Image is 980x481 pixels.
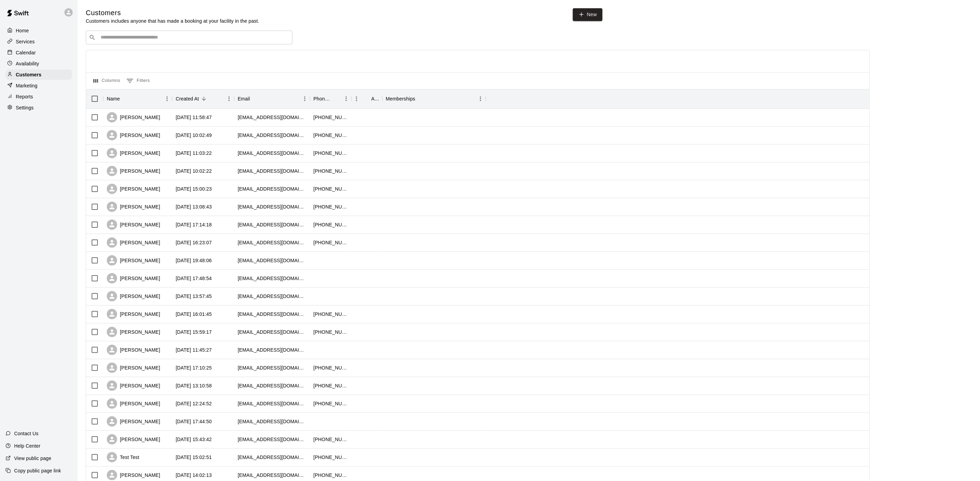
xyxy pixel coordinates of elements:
[415,94,425,104] button: Sort
[238,418,307,425] div: tellymontalvo@yahoo.com
[313,150,348,157] div: +13476931992
[6,36,72,47] a: Services
[310,89,351,108] div: Phone Number
[176,114,212,121] div: 2025-08-17 11:58:47
[6,92,72,102] a: Reports
[176,275,212,282] div: 2025-08-12 17:48:54
[107,452,139,462] div: Test Test
[176,221,212,228] div: 2025-08-13 17:14:18
[176,311,212,318] div: 2025-08-11 16:01:45
[371,89,379,108] div: Age
[238,221,307,228] div: jrmatthewsjr322@gmail.com
[107,470,160,480] div: [PERSON_NAME]
[14,442,40,449] p: Help Center
[107,309,160,319] div: [PERSON_NAME]
[238,203,307,210] div: bdono010@gmail.com
[176,203,212,210] div: 2025-08-14 13:08:43
[313,221,348,228] div: +16315765018
[386,89,415,108] div: Memberships
[107,398,160,409] div: [PERSON_NAME]
[107,148,160,158] div: [PERSON_NAME]
[382,89,486,108] div: Memberships
[107,184,160,194] div: [PERSON_NAME]
[238,400,307,407] div: mcoticchio1@gmail.com
[238,168,307,174] div: altima34@yahoo.com
[238,239,307,246] div: citistesm638@gmail.com
[103,89,172,108] div: Name
[176,364,212,371] div: 2025-08-08 17:10:25
[107,202,160,212] div: [PERSON_NAME]
[107,130,160,140] div: [PERSON_NAME]
[250,94,260,104] button: Sort
[6,25,72,36] a: Home
[107,166,160,176] div: [PERSON_NAME]
[86,31,292,44] div: Search customers by name or email
[238,436,307,443] div: bzholispichealth@gmail.com
[107,434,160,445] div: [PERSON_NAME]
[238,257,307,264] div: esaintjean11@gmail.com
[313,132,348,139] div: +19174562795
[313,454,348,461] div: +16313321892
[300,94,310,104] button: Menu
[238,114,307,121] div: joeschneider769@aol.com
[341,94,351,104] button: Menu
[176,185,212,192] div: 2025-08-14 15:00:23
[176,239,212,246] div: 2025-08-13 16:23:07
[107,220,160,230] div: [PERSON_NAME]
[107,381,160,391] div: [PERSON_NAME]
[6,103,72,113] a: Settings
[238,185,307,192] div: jfoeh@optonline.net
[313,364,348,371] div: +12029970764
[107,255,160,266] div: [PERSON_NAME]
[162,94,172,104] button: Menu
[234,89,310,108] div: Email
[176,329,212,335] div: 2025-08-11 15:59:17
[6,81,72,91] a: Marketing
[313,329,348,335] div: +15165671623
[176,168,212,174] div: 2025-08-15 10:02:22
[86,8,259,18] h5: Customers
[176,346,212,353] div: 2025-08-10 11:45:27
[107,327,160,337] div: [PERSON_NAME]
[6,58,72,69] a: Availability
[107,363,160,373] div: [PERSON_NAME]
[6,70,72,80] a: Customers
[125,75,152,86] button: Show filters
[313,311,348,318] div: +15708070329
[199,94,209,104] button: Sort
[176,472,212,479] div: 2025-08-05 14:02:13
[176,89,199,108] div: Created At
[238,382,307,389] div: bar1674@aol.com
[238,472,307,479] div: craiglib1@gmail.com
[313,168,348,174] div: +15166479371
[351,89,382,108] div: Age
[107,273,160,284] div: [PERSON_NAME]
[475,94,486,104] button: Menu
[313,203,348,210] div: +16318853060
[238,346,307,353] div: marco830@msn.com
[313,89,331,108] div: Phone Number
[16,60,39,67] p: Availability
[107,89,120,108] div: Name
[313,436,348,443] div: +15163984375
[14,455,51,462] p: View public page
[224,94,234,104] button: Menu
[176,293,212,300] div: 2025-08-12 13:57:45
[573,8,602,21] a: New
[176,257,212,264] div: 2025-08-12 19:48:06
[107,345,160,355] div: [PERSON_NAME]
[313,382,348,389] div: +15164579448
[14,467,61,474] p: Copy public page link
[107,112,160,122] div: [PERSON_NAME]
[362,94,371,104] button: Sort
[176,400,212,407] div: 2025-08-08 12:24:52
[313,185,348,192] div: +16317865150
[86,18,259,24] p: Customers includes anyone that has made a booking at your facility in the past.
[313,114,348,121] div: +16312529990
